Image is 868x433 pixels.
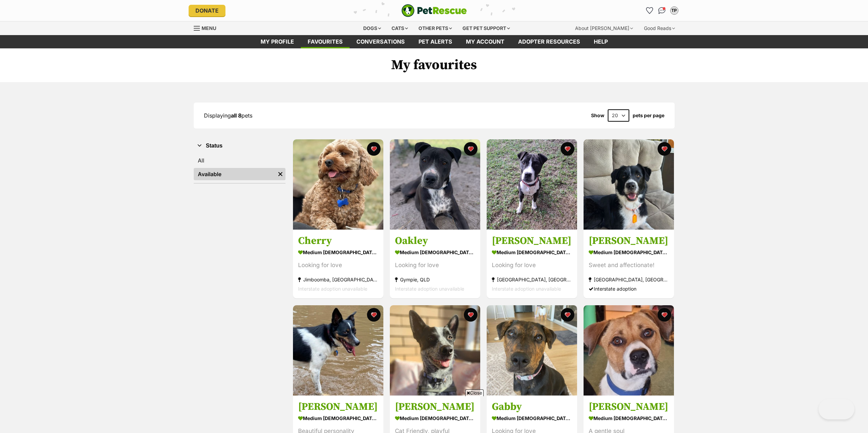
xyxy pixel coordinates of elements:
[293,305,383,396] img: Penny
[298,400,378,413] h3: [PERSON_NAME]
[658,7,665,14] img: chat-41dd97257d64d25036548639549fe6c8038ab92f7586957e7f3b1b290dea8141.svg
[387,21,413,35] div: Cats
[194,153,285,183] div: Status
[658,142,671,156] button: favourite
[584,305,674,396] img: Jason Bourne
[194,154,285,167] a: All
[390,305,480,396] img: Tommy
[492,235,572,248] h3: [PERSON_NAME]
[658,308,671,322] button: favourite
[293,230,383,299] a: Cherry medium [DEMOGRAPHIC_DATA] Dog Looking for love Jimboomba, [GEOGRAPHIC_DATA] Interstate ado...
[589,261,669,270] div: Sweet and affectionate!
[310,399,558,430] iframe: Advertisement
[395,275,475,284] div: Gympie, QLD
[275,168,285,180] a: Remove filter
[492,248,572,258] div: medium [DEMOGRAPHIC_DATA] Dog
[591,113,604,118] span: Show
[293,139,383,230] img: Cherry
[487,305,577,396] img: Gabby
[194,141,285,150] button: Status
[298,413,378,423] div: medium [DEMOGRAPHIC_DATA] Dog
[254,35,301,48] a: My profile
[492,286,561,292] span: Interstate adoption unavailable
[194,168,275,180] a: Available
[657,5,667,16] a: Conversations
[589,248,669,258] div: medium [DEMOGRAPHIC_DATA] Dog
[298,275,378,284] div: Jimboomba, [GEOGRAPHIC_DATA]
[401,4,467,17] img: logo-e224e6f780fb5917bec1dbf3a21bbac754714ae5b6737aabdf751b685950b380.svg
[587,35,615,48] a: Help
[492,400,572,413] h3: Gabby
[458,21,515,35] div: Get pet support
[633,113,664,118] label: pets per page
[589,400,669,413] h3: [PERSON_NAME]
[671,7,678,14] div: TP
[194,21,221,34] a: Menu
[561,308,574,322] button: favourite
[204,112,252,119] span: Displaying pets
[367,142,381,156] button: favourite
[298,235,378,248] h3: Cherry
[350,35,412,48] a: conversations
[819,399,854,419] iframe: Help Scout Beacon - Open
[412,35,459,48] a: Pet alerts
[414,21,457,35] div: Other pets
[492,413,572,423] div: medium [DEMOGRAPHIC_DATA] Dog
[390,139,480,230] img: Oakley
[584,230,674,299] a: [PERSON_NAME] medium [DEMOGRAPHIC_DATA] Dog Sweet and affectionate! [GEOGRAPHIC_DATA], [GEOGRAPHI...
[511,35,587,48] a: Adopter resources
[492,275,572,284] div: [GEOGRAPHIC_DATA], [GEOGRAPHIC_DATA]
[231,112,241,119] strong: all 8
[464,308,477,322] button: favourite
[298,261,378,270] div: Looking for love
[589,284,669,294] div: Interstate adoption
[492,261,572,270] div: Looking for love
[395,261,475,270] div: Looking for love
[298,248,378,258] div: medium [DEMOGRAPHIC_DATA] Dog
[464,142,477,156] button: favourite
[395,286,464,292] span: Interstate adoption unavailable
[189,5,225,16] a: Donate
[669,5,680,16] button: My account
[395,235,475,248] h3: Oakley
[584,139,674,230] img: Lara
[298,286,367,292] span: Interstate adoption unavailable
[589,413,669,423] div: medium [DEMOGRAPHIC_DATA] Dog
[367,308,381,322] button: favourite
[644,5,655,16] a: Favourites
[301,35,350,48] a: Favourites
[589,275,669,284] div: [GEOGRAPHIC_DATA], [GEOGRAPHIC_DATA]
[589,235,669,248] h3: [PERSON_NAME]
[358,21,386,35] div: Dogs
[459,35,511,48] a: My account
[395,248,475,258] div: medium [DEMOGRAPHIC_DATA] Dog
[639,21,680,35] div: Good Reads
[487,139,577,230] img: Hannah
[390,230,480,299] a: Oakley medium [DEMOGRAPHIC_DATA] Dog Looking for love Gympie, QLD Interstate adoption unavailable...
[644,5,680,16] ul: Account quick links
[202,25,216,31] span: Menu
[465,389,484,396] span: Close
[401,4,467,17] a: PetRescue
[487,230,577,299] a: [PERSON_NAME] medium [DEMOGRAPHIC_DATA] Dog Looking for love [GEOGRAPHIC_DATA], [GEOGRAPHIC_DATA]...
[561,142,574,156] button: favourite
[570,21,638,35] div: About [PERSON_NAME]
